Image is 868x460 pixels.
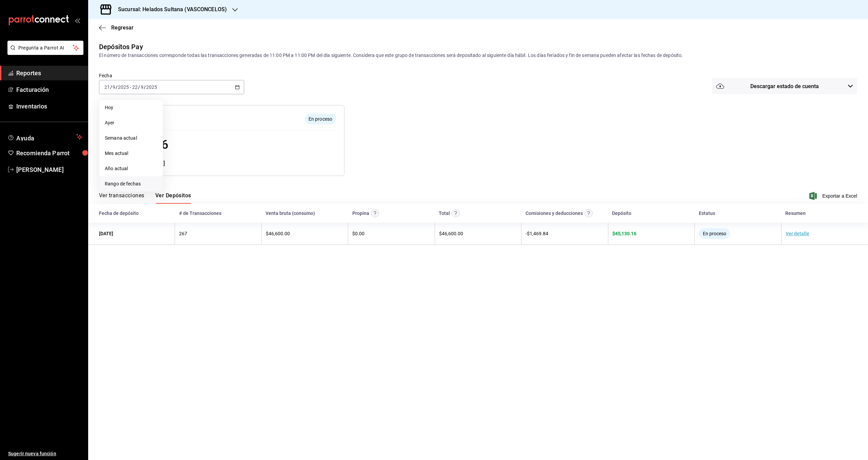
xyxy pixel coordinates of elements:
[811,192,857,200] button: Exportar a Excel
[146,84,157,90] input: ----
[786,231,809,236] a: Ver detalle
[265,211,315,216] div: Venta bruta (consumo)
[266,231,290,236] span: $ 46,600.00
[18,44,73,52] span: Pregunta a Parrot AI
[16,102,82,111] span: Inventarios
[612,231,636,236] span: $ 45,130.16
[16,165,82,174] span: [PERSON_NAME]
[585,209,593,217] svg: Contempla comisión de ventas y propinas, IVA, cancelaciones y devoluciones.
[699,211,715,216] div: Estatus
[305,114,336,124] div: El depósito aún no se ha enviado a tu cuenta bancaria.
[16,133,74,141] span: Ayuda
[526,231,548,236] span: - $ 1,469.84
[144,84,146,90] span: /
[526,211,583,216] div: Comisiones y deducciones
[5,49,83,56] a: Pregunta a Parrot AI
[88,223,175,245] td: [DATE]
[750,83,819,89] span: Descargar estado de cuenta
[99,52,857,59] div: El número de transacciones corresponde todas las transacciones generadas de 11:00 PM a 11:00 PM d...
[371,209,379,217] svg: Las propinas mostradas excluyen toda configuración de retención.
[16,85,82,94] span: Facturación
[112,84,116,90] input: --
[116,84,118,90] span: /
[175,223,262,245] td: 267
[16,68,82,78] span: Reportes
[179,211,221,216] div: # de Transacciones
[99,42,143,52] div: Depósitos Pay
[439,211,450,216] div: Total
[118,84,129,90] input: ----
[99,192,191,204] div: navigation tabs
[105,165,157,172] span: Año actual
[16,148,82,158] span: Recomienda Parrot
[107,159,336,167] div: Fecha estimada [DATE]
[113,5,227,14] h3: Sucursal: Helados Sultana (VASCONCELOS)
[99,24,134,31] button: Regresar
[105,119,157,126] span: Ayer
[712,78,857,94] button: Descargar estado de cuenta
[105,135,157,142] span: Semana actual
[8,450,82,457] span: Sugerir nueva función
[452,209,460,217] svg: Este monto equivale al total de la venta más otros abonos antes de aplicar comisión e IVA.
[105,180,157,187] span: Rango de fechas
[439,231,463,236] span: $ 46,600.00
[99,211,139,216] div: Fecha de depósito
[130,84,131,90] span: -
[7,41,83,55] button: Pregunta a Parrot AI
[699,228,730,239] div: El depósito aún no se ha enviado a tu cuenta bancaria.
[99,73,244,78] label: Fecha
[104,84,110,90] input: --
[700,231,729,236] span: En proceso
[138,84,140,90] span: /
[105,150,157,157] span: Mes actual
[785,211,806,216] div: Resumen
[352,211,369,216] div: Propina
[140,84,144,90] input: --
[306,116,335,123] span: En proceso
[99,192,144,204] button: Ver transacciones
[155,192,191,204] button: Ver Depósitos
[110,84,112,90] span: /
[132,84,138,90] input: --
[612,211,631,216] div: Depósito
[105,104,157,111] span: Hoy
[111,24,134,31] span: Regresar
[348,223,435,245] td: $0.00
[75,18,80,23] button: open_drawer_menu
